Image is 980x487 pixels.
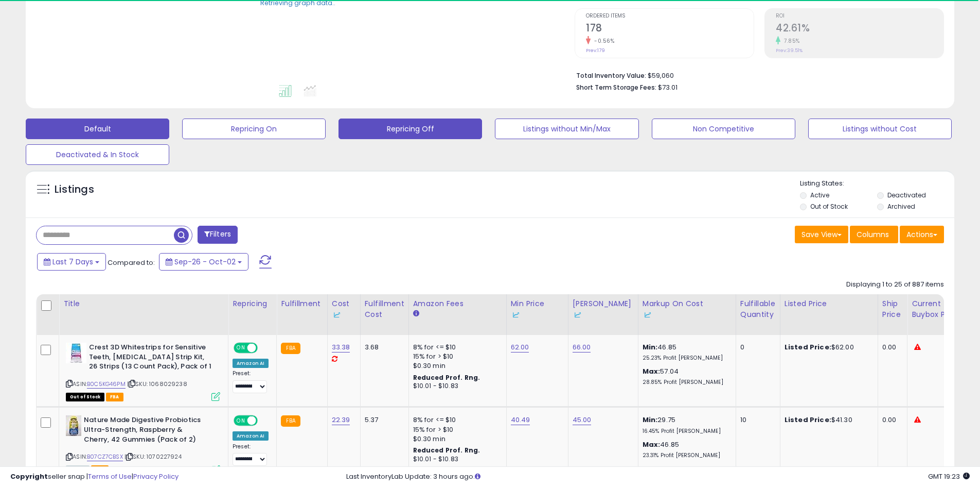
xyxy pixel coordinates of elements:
div: $0.30 min [413,361,498,371]
div: Cost [332,298,356,320]
a: 22.39 [332,415,350,425]
span: | SKU: 1068029238 [127,380,187,388]
b: Total Inventory Value: [576,71,646,80]
span: Ordered Items [586,13,754,19]
div: $0.30 min [413,434,498,444]
button: Save View [795,226,848,243]
div: Displaying 1 to 25 of 887 items [846,280,944,290]
b: Short Term Storage Fees: [576,83,656,92]
a: Terms of Use [88,472,132,481]
b: Max: [643,440,661,449]
span: ON [235,416,247,425]
div: Fulfillment Cost [365,298,404,320]
div: Some or all of the values in this column are provided from Inventory Lab. [573,309,634,320]
div: Amazon AI [233,359,269,368]
button: Repricing On [182,119,326,139]
div: 46.85 [643,343,728,362]
button: Columns [850,226,898,243]
div: $41.30 [785,415,870,425]
li: $59,060 [576,69,936,81]
a: 33.38 [332,342,350,352]
small: Amazon Fees. [413,309,419,318]
span: | SKU: 1070227924 [124,452,182,461]
div: 8% for <= $10 [413,343,498,352]
div: 29.75 [643,415,728,434]
button: Sep-26 - Oct-02 [159,253,248,271]
b: Min: [643,415,658,425]
div: Repricing [233,298,272,309]
b: Nature Made Digestive Probiotics Ultra-Strength, Raspberry & Cherry, 42 Gummies (Pack of 2) [84,415,209,447]
a: 66.00 [573,342,591,352]
a: Privacy Policy [133,472,179,481]
small: Prev: 39.51% [776,47,803,54]
div: Amazon AI [233,431,269,441]
img: InventoryLab Logo [573,310,583,320]
span: Sep-26 - Oct-02 [174,257,236,267]
b: Listed Price: [785,342,831,352]
span: FBA [106,393,123,401]
span: All listings that are currently out of stock and unavailable for purchase on Amazon [66,393,104,401]
div: 8% for <= $10 [413,415,498,425]
p: 23.31% Profit [PERSON_NAME] [643,452,728,459]
b: Reduced Prof. Rng. [413,446,480,455]
div: Amazon Fees [413,298,502,309]
small: 7.85% [780,37,800,45]
button: Default [26,119,169,139]
small: FBA [281,415,300,427]
label: Deactivated [887,191,926,199]
div: 5.37 [365,415,401,425]
div: Title [63,298,224,309]
span: 2025-10-10 19:23 GMT [928,472,970,481]
div: Preset: [233,443,269,466]
a: 45.00 [573,415,592,425]
button: Last 7 Days [37,253,106,271]
button: Deactivated & In Stock [26,144,169,165]
div: 46.85 [643,440,728,459]
span: ROI [776,13,943,19]
label: Active [810,191,829,199]
th: The percentage added to the cost of goods (COGS) that forms the calculator for Min & Max prices. [638,294,736,335]
img: InventoryLab Logo [511,310,521,320]
h2: 178 [586,22,754,36]
strong: Copyright [10,472,48,481]
a: B0C5KG46PM [87,380,126,389]
span: $73.01 [658,82,678,92]
p: 25.23% Profit [PERSON_NAME] [643,355,728,362]
div: $10.01 - $10.83 [413,455,498,464]
small: FBA [281,343,300,354]
b: Listed Price: [785,415,831,425]
span: OFF [256,344,273,352]
div: 0.00 [882,415,899,425]
div: Last InventoryLab Update: 3 hours ago. [346,472,970,482]
div: Some or all of the values in this column are provided from Inventory Lab. [643,309,732,320]
img: 41CNw9KuFML._SL40_.jpg [66,415,81,436]
h5: Listings [55,182,94,197]
div: ASIN: [66,343,220,400]
button: Non Competitive [652,119,795,139]
label: Out of Stock [810,202,848,211]
small: Prev: 179 [586,47,605,54]
div: $10.01 - $10.83 [413,382,498,391]
b: Min: [643,342,658,352]
div: Listed Price [785,298,874,309]
a: 40.49 [511,415,530,425]
div: Current Buybox Price [912,298,965,320]
div: 0 [740,343,772,352]
p: Listing States: [800,179,954,189]
div: Min Price [511,298,564,320]
div: 0.00 [882,343,899,352]
div: Markup on Cost [643,298,732,320]
div: Some or all of the values in this column are provided from Inventory Lab. [332,309,356,320]
a: B07CZ7CBSX [87,452,123,461]
a: 62.00 [511,342,529,352]
h2: 42.61% [776,22,943,36]
b: Max: [643,366,661,376]
p: 28.85% Profit [PERSON_NAME] [643,379,728,386]
div: Preset: [233,370,269,393]
span: Compared to: [108,258,155,267]
img: InventoryLab Logo [332,310,342,320]
button: Repricing Off [338,119,482,139]
div: 15% for > $10 [413,425,498,434]
button: Filters [198,226,238,244]
p: 16.45% Profit [PERSON_NAME] [643,428,728,435]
